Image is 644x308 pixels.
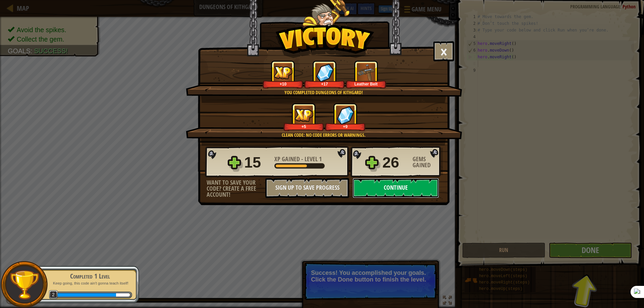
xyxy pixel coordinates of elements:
div: +5 [285,124,323,129]
button: × [433,41,454,61]
div: Gems Gained [413,156,443,168]
img: New Item [357,63,375,82]
div: Want to save your code? Create a free account! [207,180,265,198]
img: trophy.png [9,269,40,300]
img: Gems Gained [337,106,354,124]
div: - [274,156,322,162]
div: +9 [326,124,364,129]
div: Leather Belt [347,81,385,86]
div: Completed 1 Level [48,271,132,281]
span: 1 [319,155,322,163]
button: Continue [353,178,439,198]
div: 26 [382,152,409,173]
img: XP Gained [294,109,313,122]
span: Level [303,155,319,163]
div: You completed Dungeons of Kithgard! [218,89,429,96]
img: Victory [275,25,374,58]
div: +17 [306,81,343,86]
img: XP Gained [274,66,292,79]
span: 2 [49,290,58,299]
p: Keep going, this code ain't gonna teach itself! [48,281,132,286]
div: 15 [244,152,270,173]
span: XP Gained [274,155,301,163]
div: Clean code: no code errors or warnings. [218,132,429,138]
button: Sign Up to Save Progress [265,178,349,198]
div: +10 [264,81,302,86]
img: Gems Gained [316,63,333,82]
